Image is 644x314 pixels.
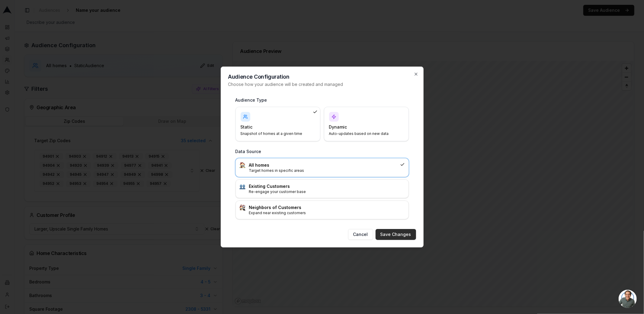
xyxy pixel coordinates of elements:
div: :busts_in_silhouette:Existing CustomersRe-engage your customer base [235,179,409,198]
h3: Existing Customers [249,183,405,189]
button: Save Changes [376,229,416,240]
p: Snapshot of homes at a given time [241,131,308,136]
div: :house:All homesTarget homes in specific areas [235,158,409,177]
p: Re-engage your customer base [249,189,405,194]
div: StaticSnapshot of homes at a given time [235,107,320,141]
h3: Neighbors of Customers [249,204,405,211]
div: DynamicAuto-updates based on new data [324,107,409,141]
p: Auto-updates based on new data [329,131,396,136]
div: :house_buildings:Neighbors of CustomersExpand near existing customers [235,201,409,219]
h2: Audience Configuration [228,74,416,80]
p: Target homes in specific areas [249,168,398,173]
h4: Dynamic [329,124,396,130]
img: :house_buildings: [239,204,245,211]
img: :house: [239,162,245,168]
h3: All homes [249,162,398,168]
h3: Audience Type [235,97,409,103]
button: Cancel [348,229,373,240]
p: Expand near existing customers [249,211,405,215]
img: :busts_in_silhouette: [239,183,245,189]
p: Choose how your audience will be created and managed [228,81,416,87]
h4: Static [241,124,308,130]
h3: Data Source [235,149,409,155]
